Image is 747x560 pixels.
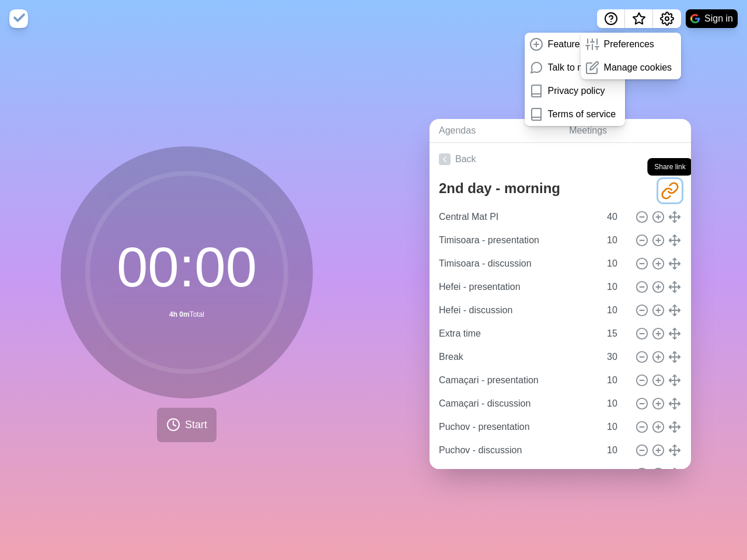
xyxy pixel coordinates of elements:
[602,415,630,439] input: Mins
[525,103,625,126] a: Terms of service
[602,462,630,485] input: Mins
[560,119,691,143] a: Meetings
[434,369,600,392] input: Name
[434,252,600,275] input: Name
[430,143,691,176] a: Back
[602,252,630,275] input: Mins
[525,79,625,103] a: Privacy policy
[602,205,630,229] input: Mins
[548,84,605,98] p: Privacy policy
[185,417,207,433] span: Start
[602,345,630,369] input: Mins
[434,322,600,345] input: Name
[625,9,653,28] button: What’s new
[9,9,28,28] img: timeblocks logo
[434,462,600,485] input: Name
[604,37,654,51] p: Preferences
[658,179,682,202] button: Share link
[602,229,630,252] input: Mins
[434,439,600,462] input: Name
[602,392,630,415] input: Mins
[434,205,600,229] input: Name
[597,9,625,28] button: Help
[602,439,630,462] input: Mins
[430,119,560,143] a: Agendas
[604,61,672,75] p: Manage cookies
[434,299,600,322] input: Name
[434,415,600,439] input: Name
[602,369,630,392] input: Mins
[157,408,217,442] button: Start
[690,14,700,23] img: google logo
[525,33,625,56] a: Feature request
[602,322,630,345] input: Mins
[602,275,630,299] input: Mins
[434,229,600,252] input: Name
[548,37,614,51] p: Feature request
[602,299,630,322] input: Mins
[548,107,616,121] p: Terms of service
[653,9,681,28] button: Settings
[686,9,738,28] button: Sign in
[434,392,600,415] input: Name
[434,275,600,299] input: Name
[434,345,600,369] input: Name
[548,61,591,75] p: Talk to me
